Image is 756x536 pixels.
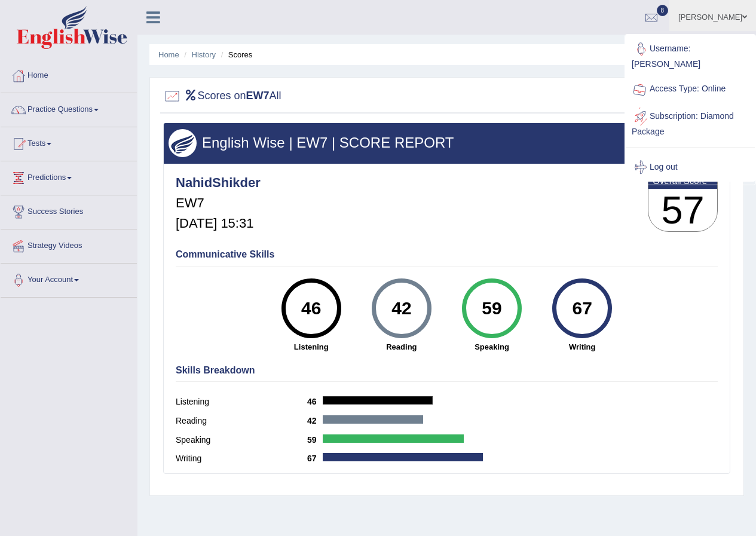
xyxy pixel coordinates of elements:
[176,176,261,190] h4: NahidShikder
[1,229,137,259] a: Strategy Videos
[543,341,622,353] strong: Writing
[158,50,179,59] a: Home
[657,5,669,16] span: 8
[1,93,137,123] a: Practice Questions
[289,283,333,333] div: 46
[452,341,531,353] strong: Speaking
[379,283,423,333] div: 42
[626,154,755,181] a: Log out
[626,75,755,103] a: Access Type: Online
[307,416,323,425] b: 42
[307,397,323,406] b: 46
[1,59,137,89] a: Home
[561,283,604,333] div: 67
[626,35,755,75] a: Username: [PERSON_NAME]
[470,283,513,333] div: 59
[169,129,197,157] img: wings.png
[218,49,253,60] li: Scores
[648,189,717,232] h3: 57
[169,135,725,151] h3: English Wise | EW7 | SCORE REPORT
[1,264,137,293] a: Your Account
[176,365,718,376] h4: Skills Breakdown
[1,195,137,225] a: Success Stories
[163,87,281,105] h2: Scores on All
[176,434,307,446] label: Speaking
[192,50,216,59] a: History
[176,452,307,465] label: Writing
[176,249,718,260] h4: Communicative Skills
[653,176,713,186] b: Overall Score
[176,216,261,231] h5: [DATE] 15:31
[176,396,307,408] label: Listening
[176,415,307,427] label: Reading
[272,341,350,353] strong: Listening
[1,161,137,191] a: Predictions
[1,127,137,157] a: Tests
[362,341,440,353] strong: Reading
[307,454,323,463] b: 67
[176,196,261,210] h5: EW7
[626,103,755,143] a: Subscription: Diamond Package
[246,90,270,102] b: EW7
[307,435,323,445] b: 59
